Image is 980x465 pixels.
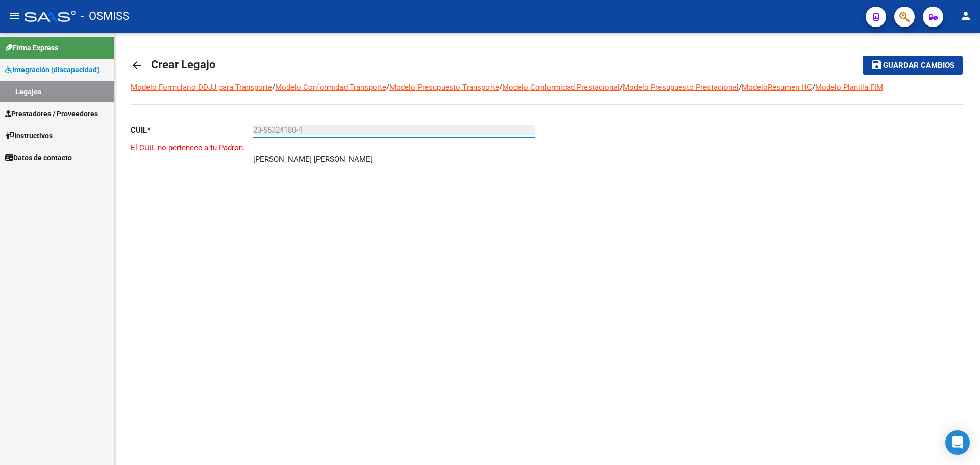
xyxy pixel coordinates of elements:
div: / / / / / / [131,82,964,213]
p: [PERSON_NAME] [PERSON_NAME] [253,153,373,165]
span: Prestadores / Proveedores [5,108,98,119]
mat-icon: person [960,10,972,22]
a: Modelo Conformidad Transporte [275,83,386,92]
span: Instructivos [5,130,53,141]
a: Modelo Planilla FIM [815,83,883,92]
mat-icon: save [871,59,883,71]
a: Modelo Formulario DDJJ para Transporte [131,83,272,92]
a: ModeloResumen HC [742,83,812,92]
span: Firma Express [5,42,58,54]
button: Guardar cambios [863,56,963,74]
mat-icon: arrow_back [131,59,143,71]
p: El CUIL no pertenece a tu Padron. [131,142,539,153]
p: CUIL [131,124,253,136]
span: - OSMISS [81,5,129,28]
span: Crear Legajo [151,58,215,71]
span: Integración (discapacidad) [5,64,100,75]
a: Modelo Presupuesto Transporte [389,83,499,92]
span: Datos de contacto [5,152,72,163]
a: Modelo Conformidad Prestacional [502,83,620,92]
mat-icon: menu [8,10,20,22]
a: Modelo Presupuesto Prestacional [623,83,739,92]
div: Open Intercom Messenger [945,430,970,455]
span: Guardar cambios [883,61,954,70]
